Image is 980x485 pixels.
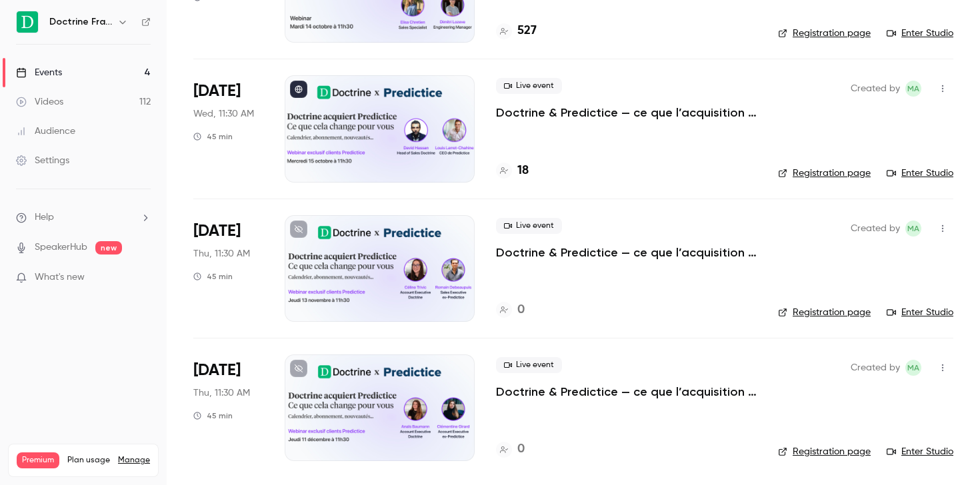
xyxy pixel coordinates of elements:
a: 0 [496,301,525,319]
a: 18 [496,162,529,180]
h4: 0 [517,440,525,458]
div: Nov 13 Thu, 11:30 AM (Europe/Paris) [193,215,263,322]
a: Registration page [778,306,871,319]
span: Help [35,211,54,225]
span: Live event [496,78,562,94]
a: SpeakerHub [35,241,87,254]
span: MA [907,81,919,97]
span: Marie Agard [905,81,921,97]
span: Created by [851,360,900,376]
span: Premium [17,452,59,468]
span: Marie Agard [905,360,921,376]
div: Settings [16,154,69,167]
span: Created by [851,221,900,237]
a: 0 [496,440,525,458]
a: Registration page [778,167,871,180]
span: Live event [496,357,562,373]
span: Thu, 11:30 AM [193,247,250,260]
div: Videos [16,95,63,109]
a: Doctrine & Predictice — ce que l’acquisition change pour vous - Session 1 [496,105,757,121]
a: Manage [118,455,150,466]
div: Events [16,66,62,79]
a: Registration page [778,445,871,458]
a: 527 [496,22,537,40]
span: [DATE] [193,221,241,242]
span: Thu, 11:30 AM [193,386,250,400]
div: Oct 15 Wed, 11:30 AM (Europe/Paris) [193,75,263,182]
div: Audience [16,125,75,138]
li: help-dropdown-opener [16,211,151,225]
a: Doctrine & Predictice — ce que l’acquisition change pour vous - Session 2 [496,244,757,260]
iframe: Noticeable Trigger [135,272,151,284]
span: Wed, 11:30 AM [193,107,254,121]
div: 45 min [193,271,233,282]
span: [DATE] [193,360,241,381]
a: Registration page [778,27,871,40]
div: 45 min [193,410,233,421]
div: 45 min [193,131,233,142]
a: Enter Studio [887,167,953,180]
img: Doctrine France [17,11,38,33]
span: [DATE] [193,81,241,102]
a: Enter Studio [887,306,953,319]
span: Created by [851,81,900,97]
h4: 527 [517,22,537,40]
a: Doctrine & Predictice — ce que l’acquisition change pour vous - Session 3 [496,384,757,400]
span: MA [907,360,919,376]
h4: 18 [517,162,529,180]
a: Enter Studio [887,27,953,40]
span: Plan usage [67,455,110,466]
span: Live event [496,218,562,234]
span: new [95,241,122,254]
div: Dec 11 Thu, 11:30 AM (Europe/Paris) [193,354,263,461]
span: Marie Agard [905,221,921,237]
a: Enter Studio [887,445,953,458]
h6: Doctrine France [49,15,112,29]
span: What's new [35,270,85,284]
h4: 0 [517,301,525,319]
span: MA [907,221,919,237]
